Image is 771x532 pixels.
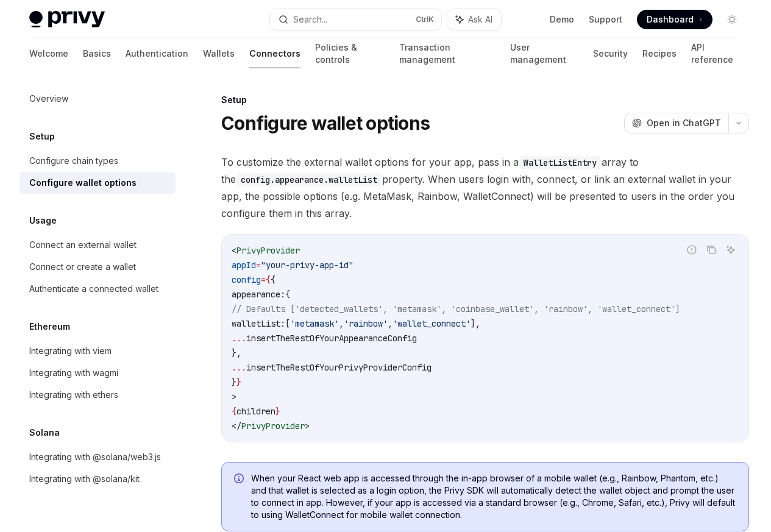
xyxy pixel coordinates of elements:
a: Configure chain types [20,150,176,172]
span: // Defaults ['detected_wallets', 'metamask', 'coinbase_wallet', 'rainbow', 'wallet_connect'] [232,303,680,314]
h5: Ethereum [29,319,70,334]
span: = [261,274,266,285]
a: Security [593,39,628,68]
a: Connect an external wallet [20,234,176,256]
span: { [285,289,290,300]
span: "your-privy-app-id" [261,260,354,271]
span: = [256,260,261,271]
code: WalletListEntry [519,156,602,169]
a: Configure wallet options [20,172,176,194]
span: } [236,377,241,388]
code: config.appearance.walletList [236,173,382,186]
a: Authenticate a connected wallet [20,278,176,300]
a: Integrating with wagmi [20,362,176,384]
span: [ [285,318,290,329]
span: , [388,318,393,329]
a: Wallets [203,39,235,68]
a: Connect or create a wallet [20,256,176,278]
span: } [232,377,236,388]
a: Integrating with @solana/kit [20,468,176,490]
span: , [339,318,344,329]
span: ... [232,333,246,344]
button: Ask AI [723,242,739,258]
a: Basics [83,39,111,68]
span: children [236,406,275,417]
h5: Solana [29,425,60,440]
svg: Info [234,473,246,486]
span: Ask AI [468,13,492,26]
span: 'rainbow' [344,318,388,329]
span: }, [232,347,241,358]
span: { [266,274,271,285]
span: } [275,406,280,417]
img: light logo [29,11,105,28]
div: Connect or create a wallet [29,260,136,274]
div: Integrating with viem [29,344,112,358]
button: Copy the contents from the code block [703,242,719,258]
div: Authenticate a connected wallet [29,282,158,296]
span: 'metamask' [290,318,339,329]
span: Open in ChatGPT [647,117,721,129]
span: insertTheRestOfYourAppearanceConfig [246,333,417,344]
span: > [232,391,236,402]
a: Support [589,13,622,26]
span: > [305,420,310,431]
div: Search... [293,12,327,27]
div: Integrating with @solana/web3.js [29,450,161,464]
div: Integrating with @solana/kit [29,472,140,486]
span: PrivyProvider [236,245,300,256]
span: ... [232,362,246,373]
span: { [232,406,236,417]
a: Transaction management [399,39,496,68]
span: ], [471,318,480,329]
a: Dashboard [637,10,712,29]
span: config [232,274,261,285]
span: { [271,274,275,285]
h5: Usage [29,213,57,228]
span: </ [232,420,241,431]
a: Overview [20,88,176,110]
a: Welcome [29,39,68,68]
span: To customize the external wallet options for your app, pass in a array to the property. When user... [221,154,749,222]
span: Dashboard [647,13,694,26]
span: insertTheRestOfYourPrivyProviderConfig [246,362,432,373]
div: Configure chain types [29,154,118,168]
button: Search...CtrlK [270,9,441,30]
div: Connect an external wallet [29,238,137,252]
button: Toggle dark mode [722,10,742,29]
span: Ctrl K [416,15,434,24]
a: Integrating with viem [20,340,176,362]
a: Connectors [249,39,300,68]
span: < [232,245,236,256]
span: appearance: [232,289,285,300]
h5: Setup [29,129,55,144]
a: Demo [550,13,574,26]
span: When your React web app is accessed through the in-app browser of a mobile wallet (e.g., Rainbow,... [251,472,736,521]
span: PrivyProvider [241,420,305,431]
div: Overview [29,91,68,106]
h1: Configure wallet options [221,112,430,134]
a: Policies & controls [315,39,385,68]
span: appId [232,260,256,271]
div: Configure wallet options [29,176,137,190]
span: walletList: [232,318,285,329]
span: 'wallet_connect' [393,318,471,329]
a: Integrating with @solana/web3.js [20,446,176,468]
button: Report incorrect code [684,242,700,258]
a: API reference [691,39,742,68]
button: Ask AI [447,9,501,30]
div: Setup [221,94,749,106]
button: Open in ChatGPT [624,113,728,133]
a: User management [510,39,578,68]
div: Integrating with wagmi [29,366,118,380]
a: Recipes [642,39,677,68]
a: Authentication [126,39,188,68]
a: Integrating with ethers [20,384,176,406]
div: Integrating with ethers [29,388,118,402]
